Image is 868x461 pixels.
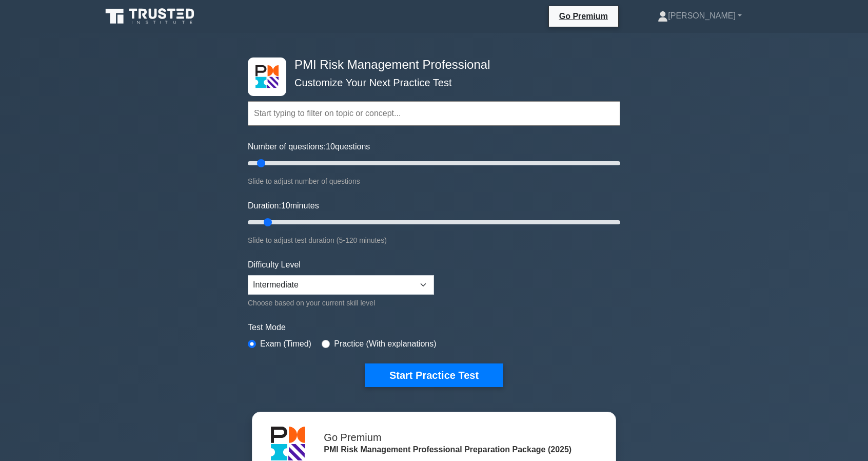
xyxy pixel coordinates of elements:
[334,338,436,350] label: Practice (With explanations)
[281,201,290,210] span: 10
[290,57,570,72] h4: PMI Risk Management Professional
[248,321,620,334] label: Test Mode
[248,297,434,309] div: Choose based on your current skill level
[248,175,620,187] div: Slide to adjust number of questions
[248,200,319,212] label: Duration: minutes
[248,259,301,271] label: Difficulty Level
[248,234,620,246] div: Slide to adjust test duration (5-120 minutes)
[365,363,503,387] button: Start Practice Test
[553,10,614,23] a: Go Premium
[633,6,766,26] a: [PERSON_NAME]
[248,101,620,126] input: Start typing to filter on topic or concept...
[326,142,335,151] span: 10
[260,338,311,350] label: Exam (Timed)
[248,141,370,153] label: Number of questions: questions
